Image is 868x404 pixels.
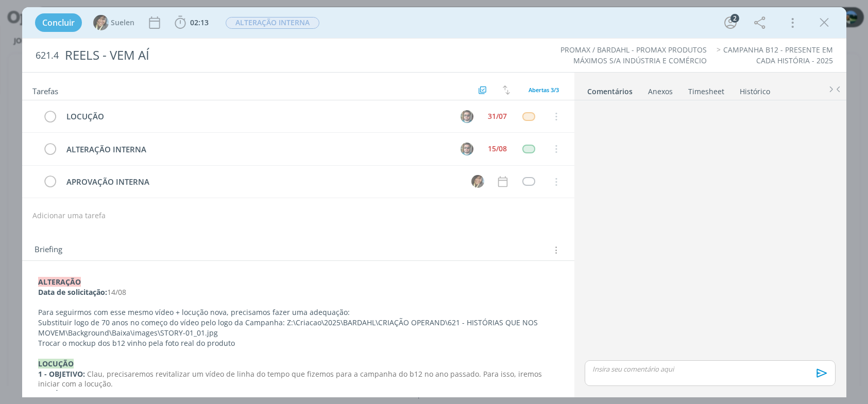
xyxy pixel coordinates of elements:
[503,85,510,95] img: arrow-down-up.svg
[587,82,633,97] a: Comentários
[32,206,106,225] button: Adicionar uma tarefa
[62,110,451,123] div: LOCUÇÃO
[723,45,833,65] a: CAMPANHA B12 - PRESENTE EM CADA HISTÓRIA - 2025
[38,307,558,318] p: Para seguirmos com esse mesmo vídeo + locução nova, precisamos fazer uma adequação:
[739,82,771,97] a: Histórico
[62,143,451,156] div: ALTERAÇÃO INTERNA
[42,19,75,27] span: Concluir
[38,369,85,379] strong: 1 - OBJETIVO:
[107,287,126,297] span: 14/08
[488,113,507,120] div: 31/07
[529,86,559,94] span: Abertas 3/3
[688,82,725,97] a: Timesheet
[38,369,544,389] span: Clau, precisaremos revitalizar um vídeo de linha do tempo que fizemos para a campanha do b12 no a...
[560,45,707,65] a: PROMAX / BARDAHL - PROMAX PRODUTOS MÁXIMOS S/A INDÚSTRIA E COMÉRCIO
[35,13,82,32] button: Concluir
[35,243,62,257] span: Briefing
[648,86,673,97] div: Anexos
[38,277,81,287] strong: ALTERAÇÃO
[32,84,58,96] span: Tarefas
[190,17,209,27] span: 02:13
[730,14,739,23] div: 2
[61,43,497,68] div: REELS - VEM AÍ
[38,287,107,297] strong: Data de solicitação:
[38,389,105,399] strong: 2 - PÚBLICO-ALVO:
[722,14,739,31] button: 2
[38,338,558,348] p: Trocar o mockup dos b12 vinho pela foto real do produto
[62,175,462,188] div: APROVAÇÃO INTERNA
[36,50,59,61] span: 621.4
[22,7,846,397] div: dialog
[38,318,558,338] p: Substituir logo de 70 anos no começo do vídeo pelo logo da Campanha: Z:\Criacao\2025\BARDAHL\CRIA...
[38,359,74,368] strong: LOCUÇÃO
[107,389,161,399] span: Público externo
[488,145,507,152] div: 15/08
[172,14,211,31] button: 02:13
